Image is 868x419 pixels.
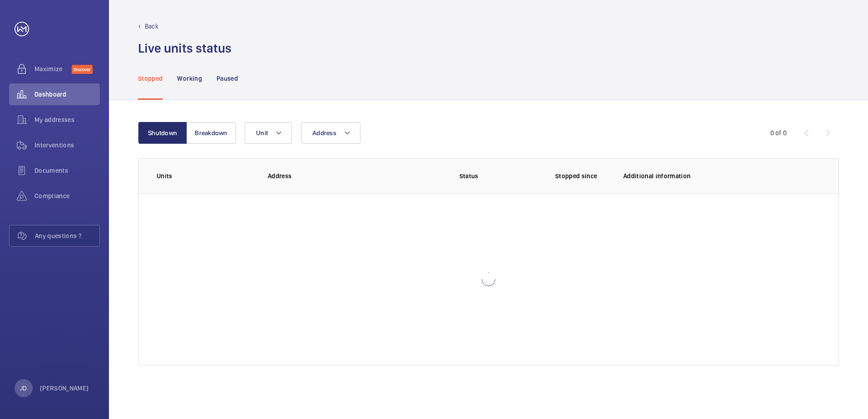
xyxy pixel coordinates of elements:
p: Additional information [623,171,820,180]
span: Any questions ? [35,231,99,240]
p: Stopped [138,74,163,83]
span: Documents [35,166,100,175]
p: JD [20,384,27,393]
div: 0 of 0 [770,128,787,137]
span: Compliance [35,191,100,200]
span: My addresses [35,115,100,124]
p: [PERSON_NAME] [40,384,89,393]
p: Back [145,22,158,31]
p: Address [268,171,397,180]
button: Breakdown [187,122,236,144]
p: Stopped since [555,171,609,180]
span: Address [312,129,336,136]
p: Paused [217,74,238,83]
span: Dashboard [35,90,100,99]
p: Units [157,171,253,180]
span: Interventions [35,141,100,150]
p: Status [403,171,534,180]
p: Working [177,74,202,83]
button: Address [301,122,360,144]
h1: Live units status [138,40,232,57]
button: Shutdown [138,122,187,144]
span: Maximize [35,64,72,73]
span: Unit [256,129,268,136]
span: Discover [72,65,93,74]
button: Unit [245,122,292,144]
